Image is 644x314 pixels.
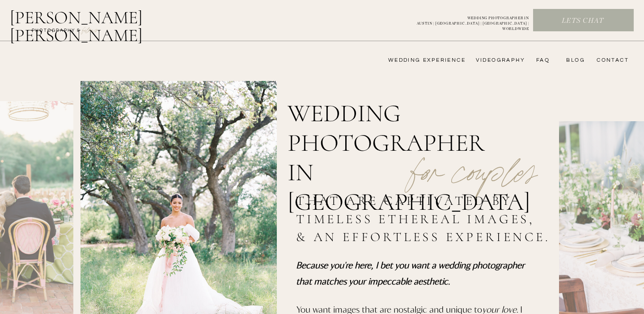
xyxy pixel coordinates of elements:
[10,8,189,30] a: [PERSON_NAME] [PERSON_NAME]
[27,27,85,38] a: photography &
[402,16,529,25] p: WEDDING PHOTOGRAPHER IN AUSTIN | [GEOGRAPHIC_DATA] | [GEOGRAPHIC_DATA] | WORLDWIDE
[534,16,632,26] a: Lets chat
[296,259,525,286] i: Because you're here, I bet you want a wedding photographer that matches your impeccable aesthetic.
[288,99,514,166] h1: wedding photographer in [GEOGRAPHIC_DATA]
[376,57,466,64] a: wedding experience
[389,128,559,185] p: for couples
[402,16,529,25] a: WEDDING PHOTOGRAPHER INAUSTIN | [GEOGRAPHIC_DATA] | [GEOGRAPHIC_DATA] | WORLDWIDE
[532,57,550,64] a: FAQ
[73,24,106,35] a: FILMs
[594,57,629,64] a: CONTACT
[563,57,585,64] a: bLog
[296,192,555,249] h2: that are captivated by timeless ethereal images, & an effortless experience.
[473,57,525,64] a: videography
